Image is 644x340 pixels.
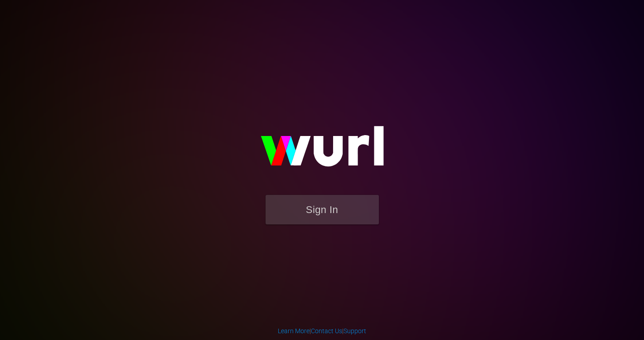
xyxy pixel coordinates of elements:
[278,326,366,335] div: | |
[344,327,366,335] a: Support
[278,327,310,335] a: Learn More
[311,327,342,335] a: Contact Us
[232,107,413,194] img: wurl-logo-on-black-223613ac3d8ba8fe6dc639794a292ebdb59501304c7dfd60c99c58986ef67473.svg
[266,195,379,224] button: Sign In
